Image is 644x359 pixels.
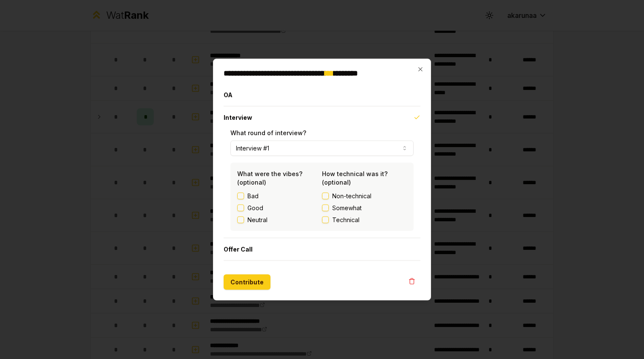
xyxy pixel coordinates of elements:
button: Technical [322,217,329,223]
span: Technical [332,216,359,224]
button: Somewhat [322,205,329,211]
div: Interview [224,129,420,238]
button: OA [224,84,420,106]
label: Neutral [247,216,267,224]
label: How technical was it? (optional) [322,170,388,186]
button: Offer Call [224,238,420,261]
label: Bad [247,192,259,200]
span: Non-technical [332,192,371,200]
label: What round of interview? [230,129,306,136]
button: Interview [224,107,420,129]
label: Good [247,204,263,212]
button: Contribute [224,275,270,290]
label: What were the vibes? (optional) [237,170,302,186]
button: Non-technical [322,193,329,200]
span: Somewhat [332,204,362,212]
